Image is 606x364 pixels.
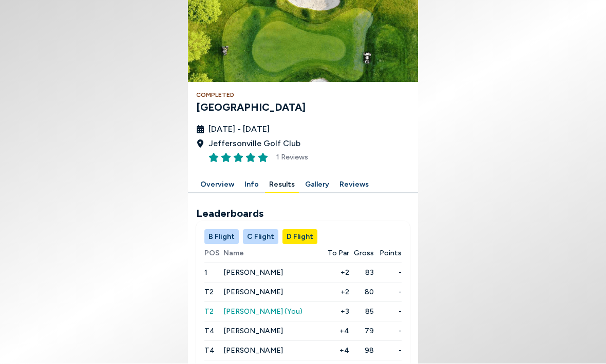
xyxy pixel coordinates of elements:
[349,268,374,278] span: 83
[209,124,270,136] span: [DATE] - [DATE]
[233,153,243,163] button: Rate this item 3 stars
[322,307,349,317] span: +3
[349,307,374,317] span: 85
[240,177,263,193] button: Info
[188,177,418,193] div: Manage your account
[374,346,402,356] span: -
[276,152,308,163] span: 1 Reviews
[223,327,283,336] span: [PERSON_NAME]
[243,230,278,245] button: C Flight
[322,287,349,298] span: +2
[335,177,373,193] button: Reviews
[349,287,374,298] span: 80
[221,153,231,163] button: Rate this item 2 stars
[349,326,374,337] span: 79
[204,308,214,316] span: T2
[354,248,374,259] span: Gross
[258,153,268,163] button: Rate this item 5 stars
[245,153,256,163] button: Rate this item 4 stars
[265,177,299,193] button: Results
[349,346,374,356] span: 98
[223,347,283,355] span: [PERSON_NAME]
[223,248,322,259] span: Name
[374,326,402,337] span: -
[322,268,349,278] span: +2
[282,230,317,245] button: D Flight
[209,153,219,163] button: Rate this item 1 stars
[204,269,207,277] span: 1
[374,307,402,317] span: -
[196,177,238,193] button: Overview
[196,100,410,115] h3: [GEOGRAPHIC_DATA]
[196,91,410,100] h4: Completed
[223,288,283,297] span: [PERSON_NAME]
[380,248,402,259] span: Points
[209,138,300,150] span: Jeffersonville Golf Club
[223,308,302,316] span: [PERSON_NAME] (You)
[204,230,239,245] button: B Flight
[196,206,410,221] h2: Leaderboards
[196,230,410,245] div: Manage your account
[204,288,214,297] span: T2
[374,268,402,278] span: -
[204,248,223,259] span: POS
[204,347,215,355] span: T4
[322,346,349,356] span: +4
[223,269,283,277] span: [PERSON_NAME]
[328,248,349,259] span: To Par
[204,327,215,336] span: T4
[301,177,333,193] button: Gallery
[374,287,402,298] span: -
[322,326,349,337] span: +4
